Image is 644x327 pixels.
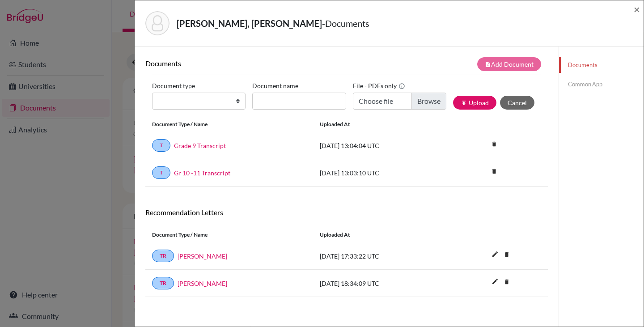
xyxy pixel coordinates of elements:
[488,247,502,261] i: edit
[145,208,548,217] h6: Recommendation Letters
[152,79,195,93] label: Document type
[178,251,227,261] a: [PERSON_NAME]
[178,279,227,288] a: [PERSON_NAME]
[152,277,174,289] a: TR
[177,18,322,29] strong: [PERSON_NAME], [PERSON_NAME]
[500,276,513,289] a: delete
[252,79,298,93] label: Document name
[487,139,501,151] a: delete
[453,96,496,110] button: publishUpload
[322,18,369,29] span: - Documents
[487,137,501,151] i: delete
[313,120,447,128] div: Uploaded at
[461,100,467,106] i: publish
[152,166,170,179] a: T
[320,252,379,260] span: [DATE] 17:33:22 UTC
[145,120,313,128] div: Document Type / Name
[145,231,313,239] div: Document Type / Name
[353,79,405,93] label: File - PDFs only
[152,139,170,152] a: T
[487,166,501,178] a: delete
[634,4,640,15] button: Close
[477,57,541,71] button: note_addAdd Document
[487,248,503,262] button: edit
[313,231,447,239] div: Uploaded at
[500,249,513,261] a: delete
[500,96,534,110] button: Cancel
[485,61,491,68] i: note_add
[488,274,502,289] i: edit
[500,248,513,261] i: delete
[174,141,226,150] a: Grade 9 Transcript
[500,275,513,289] i: delete
[559,76,644,92] a: Common App
[152,250,174,262] a: TR
[487,276,503,289] button: edit
[320,280,379,287] span: [DATE] 18:34:09 UTC
[559,57,644,73] a: Documents
[145,59,347,68] h6: Documents
[487,165,501,178] i: delete
[174,168,230,178] a: Gr 10 -11 Transcript
[313,168,447,178] div: [DATE] 13:03:10 UTC
[313,141,447,150] div: [DATE] 13:04:04 UTC
[634,3,640,16] span: ×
